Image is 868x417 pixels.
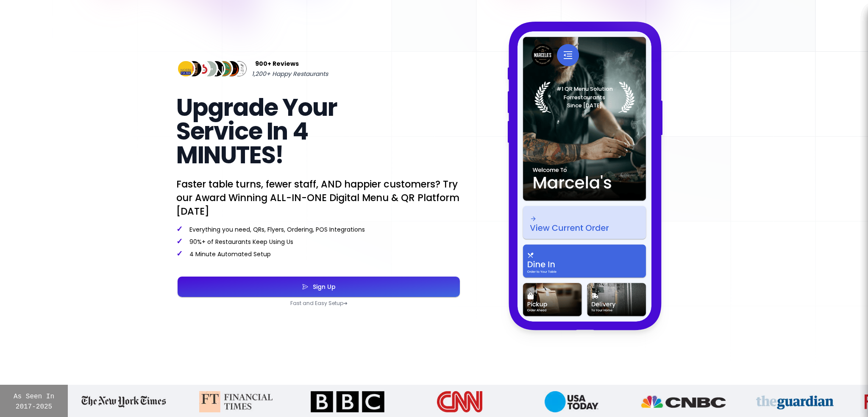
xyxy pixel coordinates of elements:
img: Review Img [229,59,248,78]
img: Review Img [199,59,218,78]
span: ✓ [176,236,183,246]
span: 900+ Reviews [255,59,299,69]
img: Review Img [192,59,211,78]
img: Review Img [214,59,234,78]
p: 4 Minute Automated Setup [176,249,461,258]
span: 1,200+ Happy Restaurants [252,69,328,79]
button: Sign Up [178,277,460,297]
img: Laurel [534,81,635,113]
p: 90%+ of Restaurants Keep Using Us [176,237,461,246]
img: Review Img [176,59,195,78]
span: ✓ [176,248,183,259]
span: Upgrade Your Service In 4 MINUTES! [176,91,337,172]
p: Faster table turns, fewer staff, AND happier customers? Try our Award Winning ALL-IN-ONE Digital ... [176,177,461,218]
div: Sign Up [309,284,336,290]
img: Review Img [184,59,203,78]
p: Everything you need, QRs, Flyers, Ordering, POS Integrations [176,225,461,234]
span: ✓ [176,224,183,234]
p: Fast and Easy Setup ➜ [176,300,461,307]
img: Review Img [207,59,226,78]
img: Review Img [222,59,241,78]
